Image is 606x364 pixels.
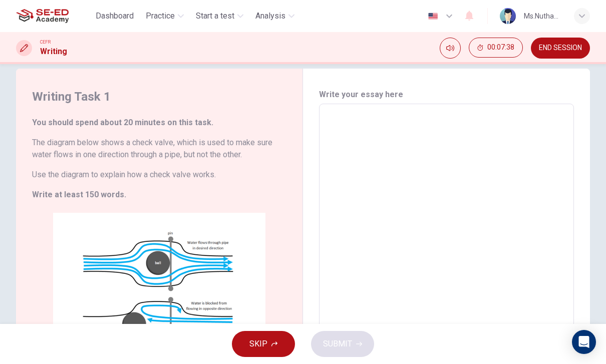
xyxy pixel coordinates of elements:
[32,190,126,199] strong: Write at least 150 words.
[32,89,286,105] h4: Writing Task 1
[251,7,298,25] button: Analysis
[146,10,175,22] span: Practice
[539,44,582,52] span: END SESSION
[196,10,234,22] span: Start a test
[32,117,286,129] h6: You should spend about 20 minutes on this task.
[16,6,92,26] a: SE-ED Academy logo
[531,38,590,59] button: END SESSION
[427,13,439,20] img: en
[319,89,574,101] h6: Write your essay here
[469,38,523,59] div: Hide
[232,331,295,357] button: SKIP
[255,10,285,22] span: Analysis
[469,38,523,58] button: 00:07:38
[40,39,51,46] span: CEFR
[487,44,514,52] span: 00:07:38
[96,10,134,22] span: Dashboard
[32,137,286,161] h6: The diagram below shows a check valve, which is used to make sure water flows in one direction th...
[572,330,596,354] div: Open Intercom Messenger
[16,6,69,26] img: SE-ED Academy logo
[40,46,67,58] h1: Writing
[32,169,286,181] h6: Use the diagram to explain how a check valve works.
[500,8,516,24] img: Profile picture
[524,10,562,22] div: Ms.Nuthamon Raatthanakonjaroen
[440,38,461,59] div: Mute
[142,7,188,25] button: Practice
[249,337,267,351] span: SKIP
[192,7,247,25] button: Start a test
[92,7,138,25] button: Dashboard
